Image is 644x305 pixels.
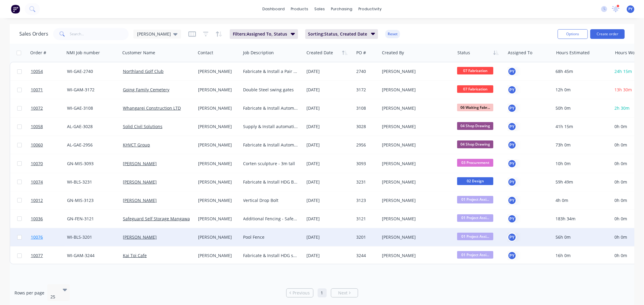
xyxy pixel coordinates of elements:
[123,68,164,74] a: Northland Golf Club
[614,234,627,240] span: 0h 0m
[198,142,236,148] div: [PERSON_NAME]
[457,233,493,240] span: 01 Project Assi...
[556,253,607,259] div: 16h 0m
[508,178,517,187] button: PY
[306,124,351,130] div: [DATE]
[123,253,147,258] a: Kai Toi Cafe
[306,68,351,74] div: [DATE]
[338,290,348,296] span: Next
[457,140,493,148] span: 04 Shop Drawing
[614,142,627,148] span: 0h 0m
[457,104,493,111] span: 06 Waiting Fabr...
[30,50,46,56] div: Order #
[67,197,116,203] div: GN-MIS-3123
[31,197,43,203] span: 10012
[123,234,157,240] a: [PERSON_NAME]
[198,197,236,203] div: [PERSON_NAME]
[306,197,351,203] div: [DATE]
[356,87,376,93] div: 3172
[356,234,376,240] div: 3201
[243,50,274,56] div: Job Description
[233,31,287,37] span: Filters: Assigned To, Status
[11,5,20,14] img: Factory
[382,179,449,185] div: [PERSON_NAME]
[614,161,627,166] span: 0h 0m
[243,142,299,148] div: Fabricate & Install Automatic Aluminium Sliding Gate
[457,214,493,222] span: 01 Project Assi...
[31,136,67,154] a: 10060
[31,216,43,222] span: 10036
[305,29,378,39] button: Sorting:Status, Created Date
[306,161,351,167] div: [DATE]
[556,68,607,74] div: 68h 45m
[67,68,116,74] div: WI-GAE-2740
[614,253,627,258] span: 0h 0m
[198,253,236,259] div: [PERSON_NAME]
[508,140,517,149] div: PY
[308,31,367,37] span: Sorting: Status, Created Date
[31,124,43,130] span: 10058
[31,191,67,209] a: 10012
[457,67,493,74] span: 07 Fabrication
[356,216,376,222] div: 3121
[508,159,517,168] button: PY
[31,87,43,93] span: 10071
[31,234,43,240] span: 10076
[243,105,299,111] div: Fabricate & Install Automatic Sliding Gate
[67,216,116,222] div: GN-FEN-3121
[382,216,449,222] div: [PERSON_NAME]
[382,50,404,56] div: Created By
[31,68,43,74] span: 10054
[67,234,116,240] div: WI-BLS-3201
[614,179,627,185] span: 0h 0m
[457,159,493,166] span: 03 Procurement
[614,105,630,111] span: 2h 30m
[50,294,58,300] div: 25
[198,124,236,130] div: [PERSON_NAME]
[508,233,517,242] button: PY
[14,290,44,296] span: Rows per page
[67,124,116,130] div: AL-GAE-3028
[67,253,116,259] div: WI-GAM-3244
[288,5,311,14] div: products
[123,216,201,222] a: Safeguard Self Storage Mangawahi Ltd
[306,142,351,148] div: [DATE]
[31,81,67,99] a: 10071
[31,105,43,111] span: 10072
[556,142,607,148] div: 73h 0m
[198,179,236,185] div: [PERSON_NAME]
[67,87,116,93] div: WI-GAM-3172
[137,31,171,37] span: [PERSON_NAME]
[243,234,299,240] div: Pool Fence
[382,124,449,130] div: [PERSON_NAME]
[382,253,449,259] div: [PERSON_NAME]
[306,179,351,185] div: [DATE]
[356,142,376,148] div: 2956
[306,216,351,222] div: [DATE]
[306,87,351,93] div: [DATE]
[243,197,299,203] div: Vertical Drop Bolt
[123,124,162,129] a: Solid Civil Solutions
[31,253,43,259] span: 10077
[508,214,517,223] div: PY
[356,161,376,167] div: 3093
[198,87,236,93] div: [PERSON_NAME]
[356,253,376,259] div: 3244
[508,67,517,76] button: PY
[31,228,67,246] a: 10076
[31,210,67,228] a: 10036
[306,50,333,56] div: Created Date
[556,50,590,56] div: Hours Estimated
[31,99,67,117] a: 10072
[122,50,155,56] div: Customer Name
[306,253,351,259] div: [DATE]
[293,290,310,296] span: Previous
[508,196,517,205] button: PY
[556,197,607,203] div: 4h 0m
[123,179,157,185] a: [PERSON_NAME]
[31,247,67,265] a: 10077
[556,161,607,167] div: 10h 0m
[67,105,116,111] div: WI-GAE-3108
[243,124,299,130] div: Supply & Install automatic sliding gate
